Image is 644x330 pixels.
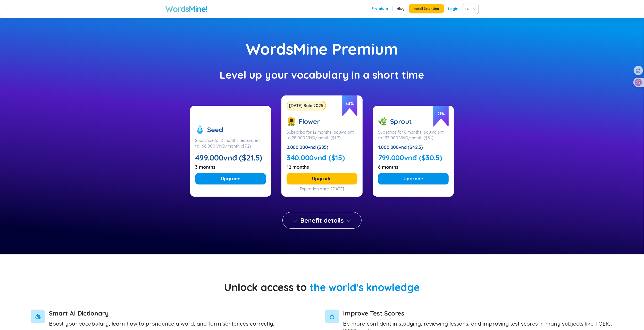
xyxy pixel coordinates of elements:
[404,175,423,182] span: Upgrade
[310,281,420,294] span: the world's knowledge
[287,129,357,141] div: Subscribe for 12 months, equivalent to 28,000 VND/month ($1.2)
[195,125,205,134] img: seed
[312,175,332,182] span: Upgrade
[433,103,449,127] span: 21 %
[343,310,613,317] span: Improve Test Scores
[49,320,274,327] p: Boost your vocabulary, learn how to pronounce a word, and form sentences correctly.
[409,4,444,13] button: Install Extension
[287,117,296,126] img: flower
[465,5,474,13] span: EN
[287,173,357,184] button: Upgrade
[378,129,449,141] div: Subscribe for 6 months, equivalent to 133,000 VND/month ($5.1)
[414,7,439,11] span: Install Extension
[195,173,266,184] button: Upgrade
[49,310,274,317] span: Smart AI Dictionary
[31,310,45,324] img: FC5pjliRUx8dGsU+pWbXpBDH5Q98HTFKe66UNQAAAABJRU5ErkJggg==
[300,188,344,189] div: Expiration date: [DATE]
[287,144,357,151] div: 2.000.000vnd ($85)
[195,152,266,163] div: 499.000vnđ ($21.5)
[195,125,266,134] div: Seed
[342,93,357,117] span: 83 %
[287,164,357,170] div: 12 months
[282,212,362,229] button: Benefit details
[221,175,240,182] span: Upgrade
[378,117,449,126] div: Sprout
[378,117,387,126] img: sprout
[372,6,388,11] a: Premium
[448,4,459,13] a: Login
[165,4,207,14] a: WordsMine!
[378,164,449,170] div: 6 months
[287,111,357,126] div: Flower
[195,164,266,170] div: 3 months
[287,152,357,163] div: 340.000vnđ ($15)
[287,101,326,110] div: [DATE] Sale 2025
[325,310,339,324] img: qPw5V8MYppby6NZSplapkUltusX4fQza+On1lwAAAAASUVORK5CYII=
[26,70,618,80] div: Level up your vocabulary in a short time
[26,44,618,54] div: WordsMine Premium
[378,173,449,184] button: Upgrade
[300,216,344,224] span: Benefit details
[378,152,449,163] div: 799.000vnđ ($30.5)
[378,144,449,151] div: 1.000.000vnd ($42.5)
[195,138,266,149] div: Subscribe for 3 months, equivalent to 166,000 VND/month ($7.2)
[397,6,405,11] a: Blog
